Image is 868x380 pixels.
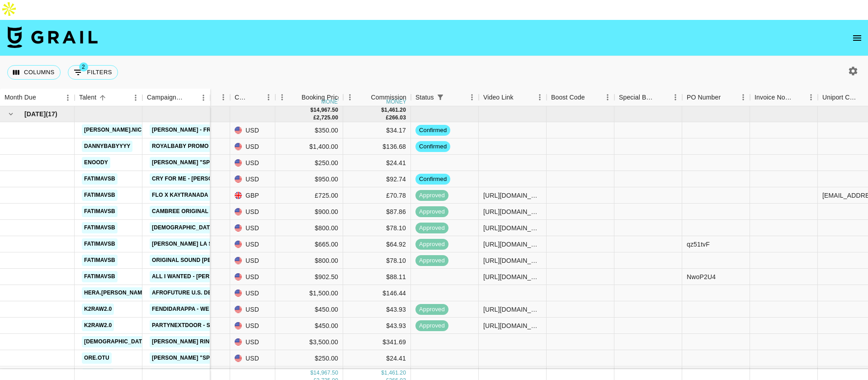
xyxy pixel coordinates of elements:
[82,336,150,347] a: [DEMOGRAPHIC_DATA]
[310,106,313,114] div: $
[619,89,656,106] div: Special Booking Type
[275,171,343,187] div: $950.00
[82,190,118,201] a: fatimavsb
[5,108,17,120] button: hide children
[82,255,118,266] a: fatimavsb
[415,305,448,314] span: approved
[343,334,411,350] div: $341.69
[230,89,275,106] div: Currency
[465,90,479,104] button: Menu
[150,287,293,299] a: Afrofuture U.S. Debut in [GEOGRAPHIC_DATA]
[822,89,859,106] div: Uniport Contact Email
[415,142,450,151] span: confirmed
[371,89,406,106] div: Commission
[736,90,750,104] button: Menu
[150,141,211,152] a: Royalbaby Promo
[483,89,514,106] div: Video Link
[483,305,542,314] div: https://www.tiktok.com/@k2raw2.0/video/7534070242314554654
[343,171,411,187] div: $92.74
[82,206,118,217] a: fatimavsb
[275,318,343,334] div: $450.00
[614,89,682,106] div: Special Booking Type
[533,90,547,104] button: Menu
[411,89,479,106] div: Status
[687,272,716,281] div: NwoP2U4
[204,91,217,104] button: Sort
[483,240,542,249] div: https://www.tiktok.com/@fatimavsb/video/7534807750929354006
[316,114,338,122] div: 2,725.00
[358,91,371,104] button: Sort
[230,236,275,252] div: USD
[230,318,275,334] div: USD
[150,206,232,217] a: cambree original sound
[249,91,262,104] button: Sort
[46,109,57,119] span: ( 17 )
[68,65,118,80] button: Show filters
[150,336,230,347] a: [PERSON_NAME] Ring 2025
[217,90,230,104] button: Menu
[302,89,341,106] div: Booking Price
[343,236,411,252] div: $64.92
[230,285,275,301] div: USD
[150,222,279,233] a: [DEMOGRAPHIC_DATA] - Thinkin About You
[804,90,818,104] button: Menu
[384,106,406,114] div: 1,461.20
[150,352,259,364] a: [PERSON_NAME] "Spend it" Sped Up
[585,91,598,104] button: Sort
[36,91,49,104] button: Sort
[230,204,275,220] div: USD
[150,271,245,282] a: All I wanted - [PERSON_NAME]
[321,99,342,104] div: money
[230,187,275,204] div: GBP
[275,122,343,138] div: $350.00
[275,350,343,366] div: $250.00
[415,208,448,216] span: approved
[447,91,459,104] button: Sort
[184,91,197,104] button: Sort
[275,187,343,204] div: £725.00
[343,138,411,155] div: $136.68
[514,91,526,104] button: Sort
[415,322,448,330] span: approved
[82,141,132,152] a: dannybabyyyy
[275,334,343,350] div: $3,500.00
[75,89,142,106] div: Talent
[82,304,114,315] a: k2raw2.0
[230,138,275,155] div: USD
[551,89,585,106] div: Boost Code
[483,321,542,330] div: https://www.tiktok.com/@k2raw2.0/video/7537372301105302814
[7,26,98,48] img: Grail Talent
[275,285,343,301] div: $1,500.00
[343,90,357,104] button: Menu
[386,114,389,122] div: £
[750,89,818,106] div: Invoice Notes
[343,122,411,138] div: $34.17
[82,287,150,299] a: hera.[PERSON_NAME]
[230,269,275,285] div: USD
[230,171,275,187] div: USD
[343,204,411,220] div: $87.86
[7,65,61,80] button: Select columns
[415,191,448,200] span: approved
[82,124,155,136] a: [PERSON_NAME].nickel
[343,350,411,366] div: $24.41
[79,89,96,106] div: Talent
[669,90,682,104] button: Menu
[434,91,447,104] div: 1 active filter
[150,157,259,168] a: [PERSON_NAME] "Spend it" Sped Up
[483,256,542,265] div: https://www.tiktok.com/@fatimavsb/video/7537734846660103446?_r=1&_t=ZN-8youLqUUTKQ
[82,238,118,250] a: fatimavsb
[275,90,289,104] button: Menu
[275,301,343,318] div: $450.00
[230,301,275,318] div: USD
[150,238,260,250] a: [PERSON_NAME] La San - Feel Good
[230,334,275,350] div: USD
[174,89,230,106] div: Month Due
[150,173,240,185] a: Cry For Me - [PERSON_NAME]
[230,220,275,236] div: USD
[483,191,542,200] div: https://www.tiktok.com/@fatimavsb/video/7537735547666599190
[147,89,184,106] div: Campaign (Type)
[415,89,434,106] div: Status
[129,91,142,104] button: Menu
[275,236,343,252] div: $665.00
